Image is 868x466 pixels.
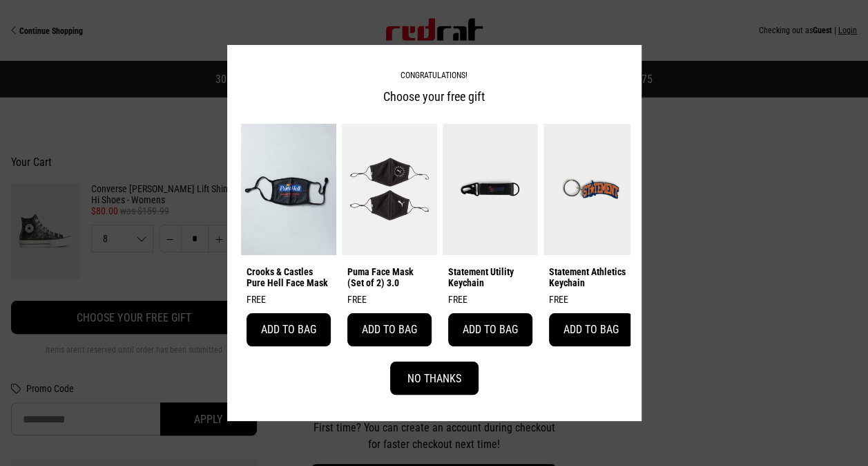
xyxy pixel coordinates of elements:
[448,313,532,346] button: Add to bag
[247,313,331,346] button: Add to bag
[238,86,630,107] h2: Choose your free gift
[247,266,331,288] a: Crooks & Castles Pure Hell Face Mask
[549,313,633,346] button: Add to bag
[543,124,639,255] img: Statement Athletics Keychain
[247,294,266,305] span: FREE
[443,124,538,255] img: Statement Utility Keychain
[549,266,633,288] a: Statement Athletics Keychain
[347,266,432,288] a: Puma Face Mask (Set of 2) 3.0
[342,124,437,255] img: Puma Face Mask (Set of 2) 3.0
[448,294,467,305] span: FREE
[347,313,432,346] button: Add to bag
[347,294,367,305] span: FREE
[390,362,479,395] button: No Thanks
[241,124,336,255] img: Crooks & Castles Pure Hell Face Mask
[448,266,532,288] a: Statement Utility Keychain
[549,294,568,305] span: FREE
